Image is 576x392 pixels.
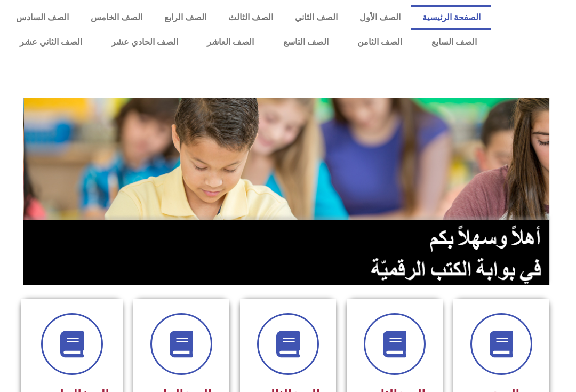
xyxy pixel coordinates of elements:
a: الصف التاسع [268,30,343,54]
a: الصفحة الرئيسية [411,5,491,30]
a: الصف الحادي عشر [97,30,193,54]
a: الصف الخامس [80,5,154,30]
a: الصف الأول [348,5,411,30]
a: الصف السابع [417,30,491,54]
a: الصف الثامن [343,30,417,54]
a: الصف الثالث [218,5,284,30]
a: الصف الثاني عشر [5,30,97,54]
a: الصف الثاني [284,5,348,30]
a: الصف الرابع [154,5,218,30]
a: الصف العاشر [193,30,269,54]
a: الصف السادس [5,5,80,30]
